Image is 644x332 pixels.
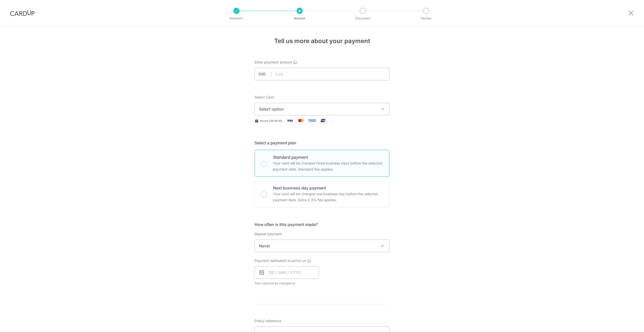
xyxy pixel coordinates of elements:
[255,231,282,237] label: Repeat payment
[408,16,445,21] p: Review
[255,95,274,99] span: translation missing: en.payables.payment_networks.credit_card.summary.labels.select_card
[296,117,306,124] img: Mastercard
[255,240,389,252] span: Never
[255,318,281,323] label: Policy reference
[273,191,383,203] p: Your card will be charged one business day before the selected payment date. Extra 0.3% fee applies.
[10,10,35,16] img: CardUp
[344,16,381,21] p: Document
[255,266,319,279] input: DD / MM / YYYY
[318,117,328,124] img: Union Pay
[259,106,376,112] span: Select option
[273,185,383,191] p: Next business day payment
[255,281,319,286] span: Your card will be charged on
[259,72,272,77] span: SGD
[273,154,383,160] p: Standard payment
[612,317,639,329] iframe: Opens a widget where you can find more information
[218,16,255,21] p: Recipient
[260,119,283,123] span: Secure 256-bit SSL
[255,140,389,146] h5: Select a payment plan
[307,117,317,124] img: American Express
[255,103,389,115] button: Select option
[285,117,295,124] img: Visa
[273,160,383,172] p: Your card will be charged three business days before the selected payment date. Standard fee appl...
[281,16,318,21] p: Amount
[255,37,389,46] h4: Tell us more about your payment
[255,258,306,263] span: Payment estimated to arrive on
[255,60,292,65] span: Enter payment amount
[255,68,389,80] input: 0.00
[255,221,389,227] h5: How often is this payment made?
[255,240,389,252] span: Never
